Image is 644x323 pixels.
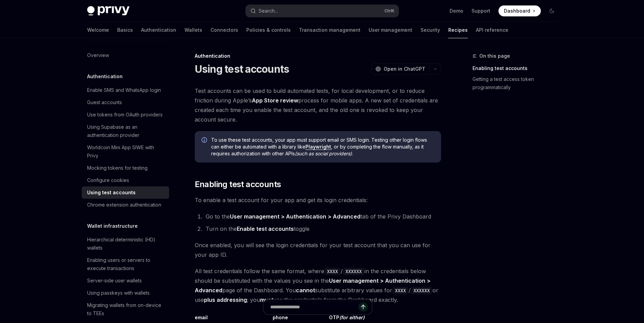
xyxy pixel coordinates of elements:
[211,137,434,157] span: To use these test accounts, your app must support email or SMS login. Testing other login flows c...
[195,240,441,259] span: Once enabled, you will see the login credentials for your test account that you can use for your ...
[546,5,557,16] button: Toggle dark mode
[210,22,238,38] a: Connectors
[87,301,165,318] div: Migrating wallets from on-device to TEEs
[260,296,273,303] strong: must
[87,201,161,209] div: Chrome extension authentication
[87,6,129,16] img: dark logo
[358,302,368,312] button: Send message
[371,63,429,75] button: Open in ChatGPT
[87,236,165,252] div: Hierarchical deterministic (HD) wallets
[82,96,169,109] a: Guest accounts
[384,8,395,14] span: Ctrl K
[343,268,365,275] code: XXXXXX
[259,7,278,15] div: Search...
[87,176,129,184] div: Configure cookies
[448,22,468,38] a: Recipes
[87,111,163,119] div: Use tokens from OAuth providers
[82,275,169,287] a: Server-side user wallets
[392,287,409,294] code: XXXX
[82,287,169,299] a: Using passkeys with wallets
[82,186,169,199] a: Using test accounts
[204,224,441,234] li: Turn on the toggle
[141,22,176,38] a: Authentication
[87,123,165,139] div: Using Supabase as an authentication provider
[87,164,148,172] div: Mocking tokens for testing
[195,86,441,124] span: Test accounts can be used to build automated tests, for local development, or to reduce friction ...
[82,254,169,275] a: Enabling users or servers to execute transactions
[82,174,169,186] a: Configure cookies
[87,222,138,230] h5: Wallet infrastructure
[82,299,169,320] a: Migrating wallets from on-device to TEEs
[498,5,541,16] a: Dashboard
[202,137,208,144] svg: Info
[82,234,169,254] a: Hierarchical deterministic (HD) wallets
[87,143,165,160] div: Worldcoin Mini App SIWE with Privy
[82,199,169,211] a: Chrome extension authentication
[270,299,358,314] input: Ask a question...
[195,63,289,75] h1: Using test accounts
[296,287,315,294] strong: cannot
[87,51,109,59] div: Overview
[87,277,142,285] div: Server-side user wallets
[252,97,298,104] a: App Store review
[369,22,412,38] a: User management
[324,268,341,275] code: XXXX
[82,49,169,61] a: Overview
[299,22,360,38] a: Transaction management
[204,212,441,221] li: Go to the tab of the Privy Dashboard
[87,98,122,107] div: Guest accounts
[117,22,133,38] a: Basics
[195,179,281,190] span: Enabling test accounts
[479,52,510,60] span: On this page
[246,5,399,17] button: Open search
[450,8,463,14] a: Demo
[82,84,169,96] a: Enable SMS and WhatsApp login
[230,213,360,220] strong: User management > Authentication > Advanced
[195,195,441,205] span: To enable a test account for your app and get its login credentials:
[411,287,433,294] code: XXXXXX
[87,289,150,297] div: Using passkeys with wallets
[195,53,441,59] div: Authentication
[82,121,169,141] a: Using Supabase as an authentication provider
[87,256,165,272] div: Enabling users or servers to execute transactions
[87,22,109,38] a: Welcome
[246,22,291,38] a: Policies & controls
[87,188,136,197] div: Using test accounts
[476,22,508,38] a: API reference
[87,72,123,81] h5: Authentication
[471,8,490,14] a: Support
[384,66,425,72] span: Open in ChatGPT
[82,109,169,121] a: Use tokens from OAuth providers
[204,296,247,304] a: plus addressing
[237,225,294,232] strong: Enable test accounts
[295,151,352,156] em: (such as social providers)
[472,74,563,93] a: Getting a test access token programmatically
[82,141,169,162] a: Worldcoin Mini App SIWE with Privy
[87,86,161,94] div: Enable SMS and WhatsApp login
[504,8,530,14] span: Dashboard
[421,22,440,38] a: Security
[82,162,169,174] a: Mocking tokens for testing
[472,63,563,74] a: Enabling test accounts
[184,22,202,38] a: Wallets
[195,266,441,305] span: All test credentials follow the same format, where / in the credentials below should be substitut...
[305,144,331,150] a: Playwright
